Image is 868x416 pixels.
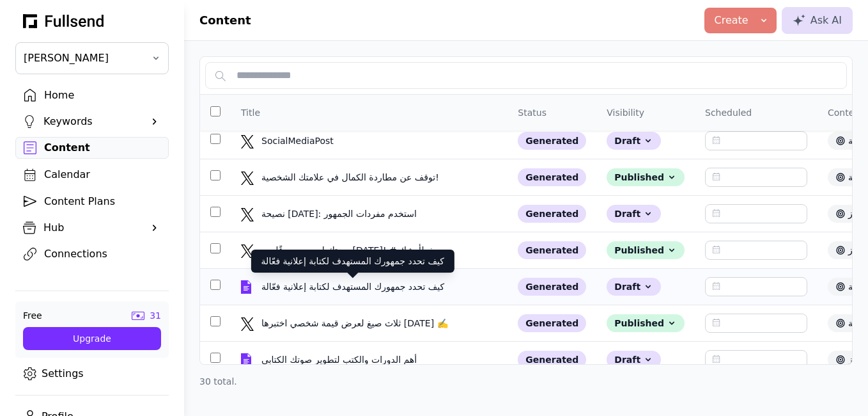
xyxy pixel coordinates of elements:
div: 30 total. [199,375,853,388]
div: generated [518,168,586,186]
div: Draft [607,132,661,150]
div: Published [607,314,685,332]
div: Connections [44,246,160,262]
div: 31 [150,309,161,322]
div: SocialMediaPost [261,134,415,147]
div: generated [518,314,586,332]
div: Status [518,106,546,119]
button: Upgrade [23,327,161,350]
a: Home [15,84,169,106]
div: Title [241,106,260,119]
div: صوتك ليس مسروقًا من [DATE]! #خطأ_شائع [261,244,437,257]
div: Draft [607,351,661,369]
button: Create [704,8,777,33]
button: [PERSON_NAME] [15,42,169,74]
button: Ask AI [782,7,853,34]
h1: Content [199,12,251,29]
div: أهم الدورات والكتب لتطوير صوتك الكتابي [261,353,419,366]
span: [PERSON_NAME] [24,51,143,66]
div: كيف تحدد جمهورك المستهدف لكتابة إعلانية فعّالة [261,280,447,293]
div: كيف تحدد جمهورك المستهدف لكتابة إعلانية فعّالة [251,250,454,273]
div: Free [23,309,42,322]
div: generated [518,241,586,259]
div: Content Plans [44,194,160,209]
div: Home [44,88,160,103]
div: generated [518,278,586,296]
div: Content [44,140,160,156]
div: Upgrade [33,332,151,345]
div: Hub [43,220,141,236]
div: Calendar [44,167,160,182]
div: Visibility [607,106,644,119]
a: Connections [15,243,169,265]
div: نصيحة [DATE]: استخدم مفردات الجمهور [261,207,419,220]
div: generated [518,351,586,369]
div: Draft [607,278,661,296]
div: ثلاث صيغ لعرض قيمة شخصي اختبرها [DATE] ✍️ [261,317,451,330]
div: توقف عن مطاردة الكمال في علامتك الشخصية! [261,171,442,184]
div: Scheduled [705,106,752,119]
div: Draft [607,205,661,223]
a: Calendar [15,164,169,186]
div: generated [518,205,586,223]
a: Content Plans [15,191,169,212]
div: Published [607,241,685,259]
div: Published [607,168,685,186]
div: Keywords [43,114,141,129]
a: Settings [15,363,169,385]
div: Ask AI [793,13,842,28]
div: generated [518,132,586,150]
a: Content [15,137,169,159]
div: Create [715,13,748,28]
